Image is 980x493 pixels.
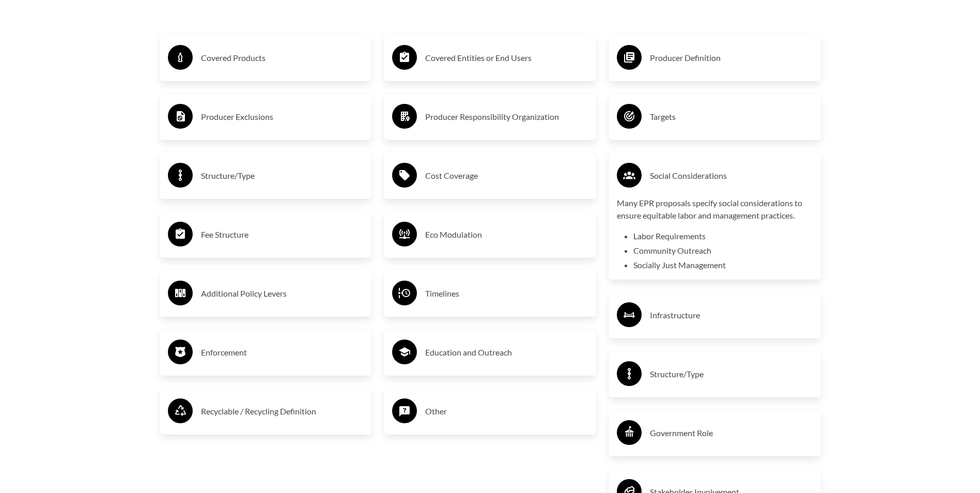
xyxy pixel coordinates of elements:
[425,226,588,243] h3: Eco Modulation
[617,197,813,222] p: Many EPR proposals specify social considerations to ensure equitable labor and management practices.
[425,344,588,361] h3: Education and Outreach
[650,307,813,323] h3: Infrastructure
[201,167,364,184] h3: Structure/Type
[633,244,813,257] li: Community Outreach
[425,50,588,66] h3: Covered Entities or End Users
[633,259,813,271] li: Socially Just Management
[201,50,364,66] h3: Covered Products
[201,403,364,420] h3: Recyclable / Recycling Definition
[425,285,588,302] h3: Timelines
[650,366,813,382] h3: Structure/Type
[425,167,588,184] h3: Cost Coverage
[633,230,813,242] li: Labor Requirements
[650,109,813,125] h3: Targets
[425,403,588,420] h3: Other
[201,285,364,302] h3: Additional Policy Levers
[650,425,813,441] h3: Government Role
[650,167,813,184] h3: Social Considerations
[201,109,364,125] h3: Producer Exclusions
[201,226,364,243] h3: Fee Structure
[201,344,364,361] h3: Enforcement
[425,109,588,125] h3: Producer Responsibility Organization
[650,50,813,66] h3: Producer Definition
